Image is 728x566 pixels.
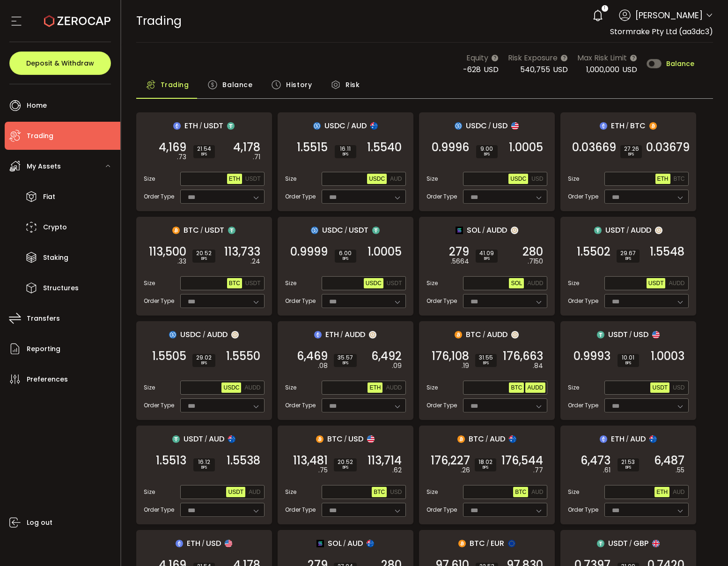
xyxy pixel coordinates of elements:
[325,329,339,340] span: ETH
[574,352,610,361] span: 0.9993
[527,384,543,391] span: AUDD
[26,60,94,66] span: Deposit & Withdraw
[568,506,598,514] span: Order Type
[149,247,186,257] span: 113,500
[196,360,212,366] i: BPS
[348,433,363,445] span: USD
[630,433,646,445] span: AUD
[572,143,616,152] span: 0.03669
[368,456,402,465] span: 113,714
[196,256,212,262] i: BPS
[384,382,404,393] button: AUDD
[531,176,543,182] span: USD
[449,247,469,257] span: 279
[509,382,524,393] button: BTC
[221,382,241,393] button: USDC
[673,384,684,391] span: USD
[508,540,515,547] img: eur_portfolio.svg
[285,401,316,410] span: Order Type
[187,537,200,549] span: ETH
[455,331,462,338] img: btc_portfolio.svg
[205,224,224,236] span: USDT
[466,329,481,340] span: BTC
[635,9,703,22] span: [PERSON_NAME]
[458,540,466,547] img: btc_portfolio.svg
[531,489,543,495] span: AUD
[200,226,203,235] em: /
[431,456,470,465] span: 176,227
[347,537,363,549] span: AUD
[177,152,186,162] em: .73
[243,174,263,184] button: USDT
[247,487,262,497] button: AUD
[427,506,457,514] span: Order Type
[525,382,545,393] button: AUDD
[487,329,507,340] span: AUDD
[503,352,543,361] span: 176,663
[455,122,462,130] img: usdc_portfolio.svg
[207,329,228,340] span: AUDD
[169,331,176,338] img: usdc_portfolio.svg
[486,224,507,236] span: AUDD
[369,384,381,391] span: ETH
[43,281,79,295] span: Structures
[657,176,669,182] span: ETH
[202,539,205,548] em: /
[392,361,402,371] em: .09
[577,247,610,257] span: 1.5502
[227,278,242,288] button: BTC
[327,433,343,445] span: BTC
[226,352,260,361] span: 1.5550
[233,143,260,152] span: 4,178
[652,331,660,338] img: usd_portfolio.svg
[617,465,728,566] iframe: Chat Widget
[161,75,189,94] span: Trading
[297,352,328,361] span: 6,469
[427,279,438,287] span: Size
[594,227,602,234] img: usdt_portfolio.svg
[461,465,470,475] em: .26
[528,257,543,266] em: .7150
[479,360,493,366] i: BPS
[328,537,342,549] span: SOL
[243,278,263,288] button: USDT
[228,435,235,443] img: aud_portfolio.svg
[159,143,186,152] span: 4,169
[478,465,493,470] i: BPS
[491,537,504,549] span: EUR
[626,226,629,235] em: /
[285,506,316,514] span: Order Type
[427,192,457,201] span: Order Type
[43,251,68,265] span: Staking
[368,382,382,393] button: ETH
[311,227,318,234] img: usdc_portfolio.svg
[390,176,402,182] span: AUD
[451,257,469,266] em: .5664
[577,52,627,64] span: Max Risk Limit
[176,540,183,547] img: eth_portfolio.svg
[229,176,240,182] span: ETH
[144,279,155,287] span: Size
[568,488,579,496] span: Size
[529,487,545,497] button: AUD
[608,329,628,340] span: USDT
[43,190,55,204] span: Fiat
[197,146,211,152] span: 21.54
[478,459,493,465] span: 18.02
[432,352,469,361] span: 176,108
[244,384,260,391] span: AUDD
[568,279,579,287] span: Size
[313,122,321,130] img: usdc_portfolio.svg
[611,120,625,132] span: ETH
[427,383,438,392] span: Size
[351,120,367,132] span: AUD
[622,64,637,75] span: USD
[581,456,610,465] span: 6,473
[227,456,260,465] span: 1.5538
[484,64,499,75] span: USD
[432,143,469,152] span: 0.9996
[655,227,662,234] img: zuPXiwguUFiBOIQyqLOiXsnnNitlx7q4LCwEbLHADjIpTka+Lip0HH8D0VTrd02z+wEAAAAASUVORK5CYII=
[324,120,346,132] span: USDC
[608,537,628,549] span: USDT
[343,539,346,548] em: /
